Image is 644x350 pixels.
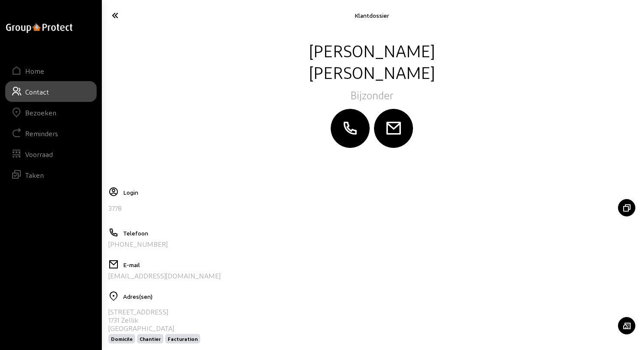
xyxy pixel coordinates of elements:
[123,261,635,268] h5: E-mail
[140,336,161,342] span: Chantier
[168,336,198,342] span: Facturation
[190,12,553,19] div: Klantdossier
[123,293,635,300] h5: Adres(sen)
[5,164,97,185] a: Taken
[108,61,635,83] div: [PERSON_NAME]
[25,129,58,137] div: Reminders
[108,204,122,212] div: 3778
[108,39,635,61] div: [PERSON_NAME]
[25,88,49,96] div: Contact
[5,60,97,81] a: Home
[108,89,635,101] div: Bijzonder
[108,316,202,324] div: 1731 Zellik
[111,336,133,342] span: Domicile
[25,171,44,179] div: Taken
[25,67,44,75] div: Home
[108,307,202,316] div: [STREET_ADDRESS]
[5,102,97,123] a: Bezoeken
[108,240,168,248] div: [PHONE_NUMBER]
[25,150,53,158] div: Voorraad
[123,189,635,196] h5: Login
[108,271,221,280] div: [EMAIL_ADDRESS][DOMAIN_NAME]
[108,324,202,332] div: [GEOGRAPHIC_DATA]
[6,23,72,33] img: logo-oneline.png
[5,144,97,164] a: Voorraad
[5,123,97,144] a: Reminders
[5,81,97,102] a: Contact
[25,108,56,117] div: Bezoeken
[123,229,635,237] h5: Telefoon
